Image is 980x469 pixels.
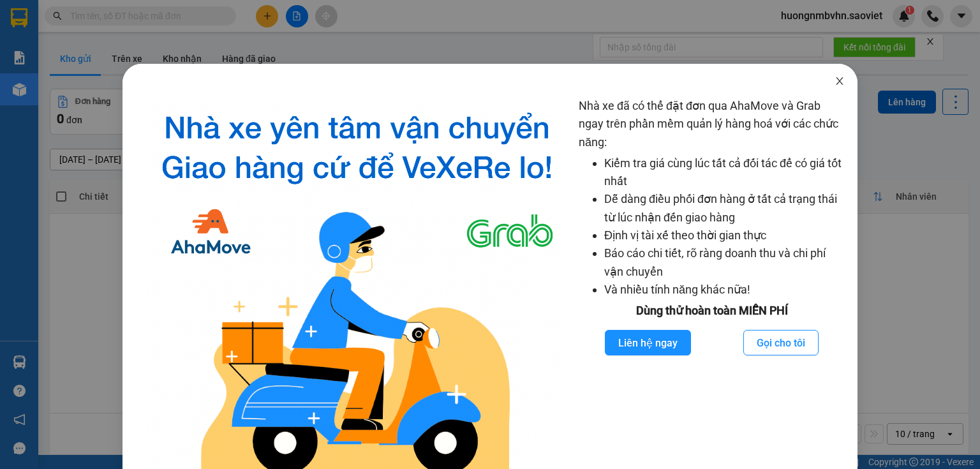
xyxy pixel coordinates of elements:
[822,64,857,100] button: Close
[835,76,845,86] span: close
[605,330,691,355] button: Liên hệ ngay
[757,335,805,351] span: Gọi cho tôi
[604,154,845,191] li: Kiểm tra giá cùng lúc tất cả đối tác để có giá tốt nhất
[604,281,845,299] li: Và nhiều tính năng khác nữa!
[579,302,845,320] div: Dùng thử hoàn toàn MIỄN PHÍ
[604,244,845,281] li: Báo cáo chi tiết, rõ ràng doanh thu và chi phí vận chuyển
[618,335,678,351] span: Liên hệ ngay
[604,227,845,244] li: Định vị tài xế theo thời gian thực
[743,330,819,355] button: Gọi cho tôi
[604,190,845,227] li: Dễ dàng điều phối đơn hàng ở tất cả trạng thái từ lúc nhận đến giao hàng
